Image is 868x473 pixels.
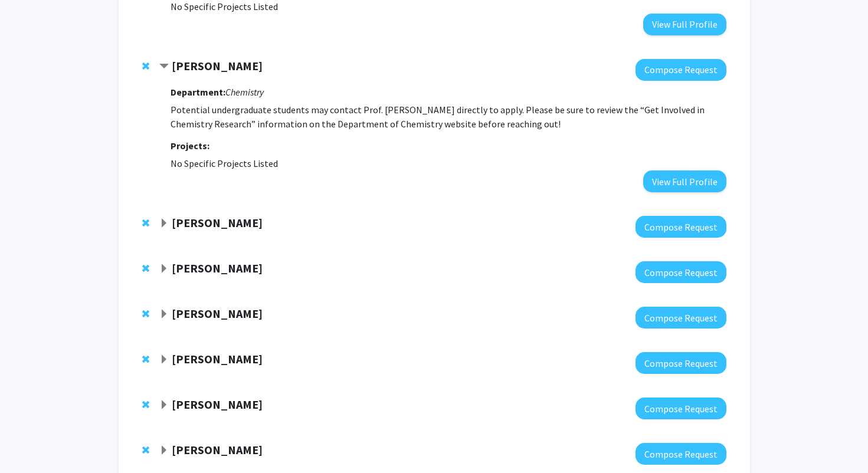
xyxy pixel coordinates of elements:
[636,352,726,374] button: Compose Request to Christine Dunham
[171,103,726,131] p: Potential undergraduate students may contact Prof. [PERSON_NAME] directly to apply. Please be sur...
[225,86,264,98] i: Chemistry
[171,1,278,12] span: No Specific Projects Listed
[171,86,225,98] strong: Department:
[142,218,149,228] span: Remove Katherine Davis from bookmarks
[159,310,169,319] span: Expand Thomas Kukar Bookmark
[142,354,149,364] span: Remove Christine Dunham from bookmarks
[142,309,149,318] span: Remove Thomas Kukar from bookmarks
[636,216,726,238] button: Compose Request to Katherine Davis
[159,400,169,410] span: Expand Annette Neuman Bookmark
[172,261,263,275] strong: [PERSON_NAME]
[159,446,169,455] span: Expand Huw Davies Bookmark
[636,307,726,329] button: Compose Request to Thomas Kukar
[159,264,169,274] span: Expand Ian McCarthy Bookmark
[636,398,726,419] button: Compose Request to Annette Neuman
[636,443,726,465] button: Compose Request to Huw Davies
[172,352,263,366] strong: [PERSON_NAME]
[172,397,263,412] strong: [PERSON_NAME]
[142,264,149,273] span: Remove Ian McCarthy from bookmarks
[172,58,263,73] strong: [PERSON_NAME]
[636,261,726,283] button: Compose Request to Ian McCarthy
[159,355,169,364] span: Expand Christine Dunham Bookmark
[9,420,50,464] iframe: Chat
[142,445,149,455] span: Remove Huw Davies from bookmarks
[159,62,169,71] span: Contract Lili Wang Bookmark
[142,400,149,409] span: Remove Annette Neuman from bookmarks
[172,215,263,230] strong: [PERSON_NAME]
[171,157,278,169] span: No Specific Projects Listed
[636,59,726,81] button: Compose Request to Lili Wang
[142,61,149,71] span: Remove Lili Wang from bookmarks
[172,306,263,321] strong: [PERSON_NAME]
[643,14,726,35] button: View Full Profile
[171,140,209,152] strong: Projects:
[643,170,726,192] button: View Full Profile
[159,219,169,228] span: Expand Katherine Davis Bookmark
[172,442,263,457] strong: [PERSON_NAME]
